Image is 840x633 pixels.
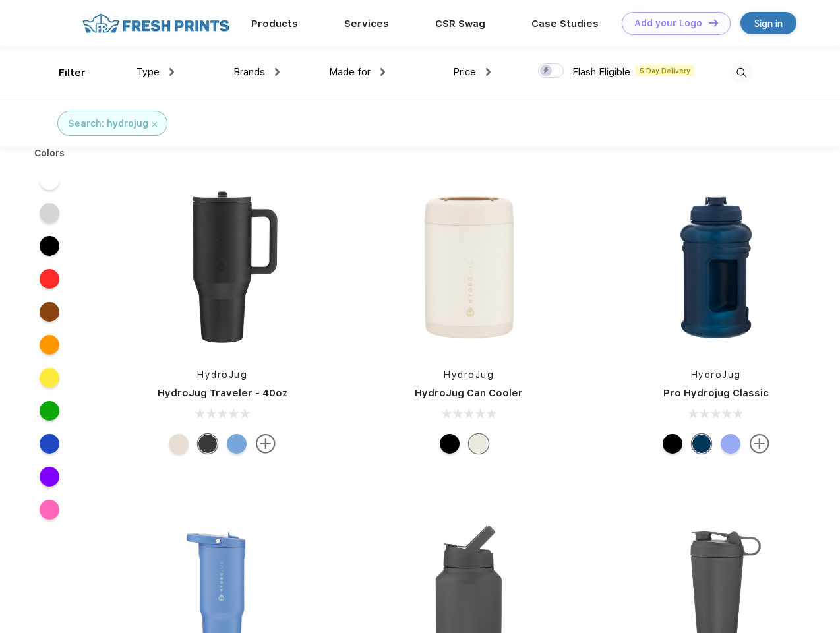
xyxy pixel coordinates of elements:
[233,66,265,78] span: Brands
[663,434,682,454] div: Black
[572,66,630,78] span: Flash Eligible
[663,387,769,399] a: Pro Hydrojug Classic
[78,12,233,35] img: fo%20logo%202.webp
[152,122,157,127] img: filter_cancel.svg
[628,179,804,355] img: func=resize&h=266
[754,16,783,31] div: Sign in
[691,369,741,380] a: HydroJug
[169,68,174,76] img: dropdown.png
[381,179,556,355] img: func=resize&h=266
[169,434,189,454] div: Cream
[721,434,740,454] div: Hyper Blue
[275,68,280,76] img: dropdown.png
[380,68,385,76] img: dropdown.png
[750,434,769,454] img: more.svg
[440,434,460,454] div: Black
[731,62,752,84] img: desktop_search.svg
[136,66,160,78] span: Type
[634,18,702,29] div: Add your Logo
[453,66,476,78] span: Price
[227,434,247,454] div: Riptide
[740,12,796,34] a: Sign in
[636,65,694,76] span: 5 Day Delivery
[444,369,494,380] a: HydroJug
[469,434,489,454] div: Cream
[251,18,298,30] a: Products
[692,434,711,454] div: Navy
[415,387,523,399] a: HydroJug Can Cooler
[68,117,148,131] div: Search: hydrojug
[135,179,310,355] img: func=resize&h=266
[197,369,247,380] a: HydroJug
[198,434,218,454] div: Black
[158,387,287,399] a: HydroJug Traveler - 40oz
[709,19,718,26] img: DT
[256,434,276,454] img: more.svg
[24,146,75,160] div: Colors
[329,66,371,78] span: Made for
[59,65,86,80] div: Filter
[486,68,491,76] img: dropdown.png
